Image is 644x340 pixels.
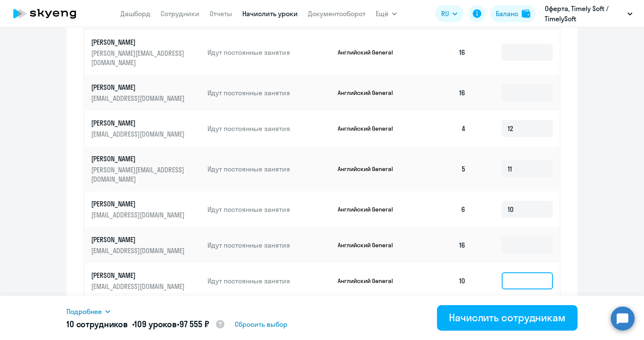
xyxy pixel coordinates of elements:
span: 97 555 ₽ [179,319,209,329]
td: 16 [413,75,473,111]
p: [EMAIL_ADDRESS][DOMAIN_NAME] [91,94,187,103]
div: Баланс [496,9,518,19]
a: [PERSON_NAME][EMAIL_ADDRESS][DOMAIN_NAME] [91,235,201,255]
p: [PERSON_NAME][EMAIL_ADDRESS][DOMAIN_NAME] [91,49,187,67]
a: Начислить уроки [242,9,298,18]
p: Английский General [338,165,402,173]
a: [PERSON_NAME][PERSON_NAME][EMAIL_ADDRESS][DOMAIN_NAME] [91,37,201,67]
a: [PERSON_NAME][PERSON_NAME][EMAIL_ADDRESS][DOMAIN_NAME] [91,154,201,184]
div: Начислить сотрудникам [449,311,566,324]
a: [PERSON_NAME][EMAIL_ADDRESS][DOMAIN_NAME] [91,83,201,103]
p: Идут постоянные занятия [207,205,331,214]
a: [PERSON_NAME][EMAIL_ADDRESS][DOMAIN_NAME] [91,118,201,139]
td: 16 [413,30,473,75]
p: [PERSON_NAME] [91,118,187,128]
p: Английский General [338,241,402,249]
button: Балансbalance [491,5,535,22]
a: Отчеты [210,9,232,18]
p: Оферта, Timely Soft / TimelySoft [545,3,624,24]
p: [PERSON_NAME] [91,271,187,280]
p: [PERSON_NAME] [91,83,187,92]
p: Английский General [338,49,402,56]
span: Ещё [376,9,388,19]
a: Документооборот [308,9,365,18]
p: [EMAIL_ADDRESS][DOMAIN_NAME] [91,210,187,220]
a: [PERSON_NAME][EMAIL_ADDRESS][DOMAIN_NAME] [91,271,201,291]
p: [PERSON_NAME][EMAIL_ADDRESS][DOMAIN_NAME] [91,165,187,184]
p: Идут постоянные занятия [207,240,331,250]
button: Оферта, Timely Soft / TimelySoft [540,3,637,24]
p: Английский General [338,89,402,97]
img: balance [522,9,530,18]
td: 5 [413,146,473,191]
p: [PERSON_NAME] [91,154,187,163]
button: RU [435,5,463,22]
p: [PERSON_NAME] [91,37,187,47]
td: 6 [413,191,473,227]
span: 109 уроков [134,319,177,329]
p: [EMAIL_ADDRESS][DOMAIN_NAME] [91,246,187,255]
td: 10 [413,263,473,299]
p: Идут постоянные занятия [207,276,331,286]
p: [PERSON_NAME] [91,235,187,244]
a: [PERSON_NAME][EMAIL_ADDRESS][DOMAIN_NAME] [91,199,201,220]
button: Ещё [376,5,397,22]
td: 16 [413,227,473,263]
p: Идут постоянные занятия [207,88,331,97]
p: Английский General [338,277,402,285]
span: RU [441,9,449,19]
span: Сбросить выбор [235,319,287,329]
span: Подробнее [66,306,102,317]
h5: 10 сотрудников • • [66,318,225,331]
a: Сотрудники [161,9,199,18]
p: Английский General [338,125,402,132]
p: Идут постоянные занятия [207,164,331,174]
p: Идут постоянные занятия [207,48,331,57]
p: [EMAIL_ADDRESS][DOMAIN_NAME] [91,129,187,139]
a: Дашборд [121,9,150,18]
p: Английский General [338,206,402,213]
button: Начислить сотрудникам [437,305,578,331]
p: [PERSON_NAME] [91,199,187,209]
td: 4 [413,111,473,146]
p: Идут постоянные занятия [207,124,331,133]
p: [EMAIL_ADDRESS][DOMAIN_NAME] [91,282,187,291]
